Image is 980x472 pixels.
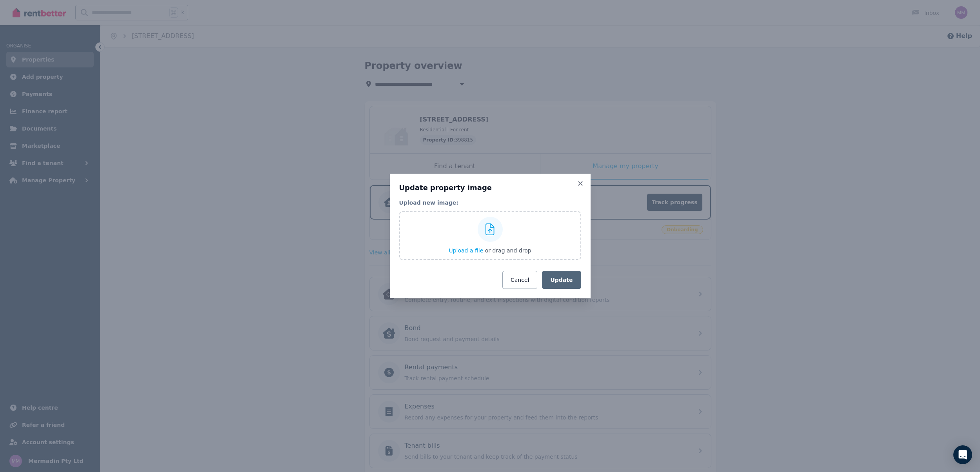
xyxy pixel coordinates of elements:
[449,247,483,254] span: Upload a file
[449,247,531,254] button: Upload a file or drag and drop
[399,199,581,207] legend: Upload new image:
[542,271,581,289] button: Update
[953,445,972,464] div: Open Intercom Messenger
[502,271,537,289] button: Cancel
[485,247,531,254] span: or drag and drop
[399,183,581,192] h3: Update property image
